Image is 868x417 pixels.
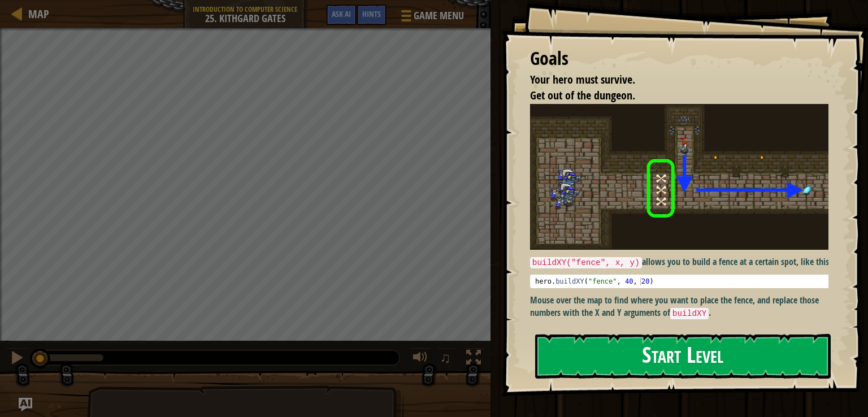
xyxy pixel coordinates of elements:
[462,347,485,371] button: Toggle fullscreen
[516,88,826,104] li: Get out of the dungeon.
[19,398,32,411] button: Ask AI
[23,6,49,21] a: Map
[332,8,351,19] span: Ask AI
[530,88,635,103] span: Get out of the dungeon.
[530,46,828,72] div: Goals
[437,347,457,371] button: ♫
[28,6,49,21] span: Map
[530,104,838,250] img: Kithgard gates
[409,347,432,371] button: Adjust volume
[6,347,28,371] button: Ctrl + P: Pause
[414,8,464,23] span: Game Menu
[530,294,838,320] p: Mouse over the map to find where you want to place the fence, and replace those numbers with the ...
[530,257,642,268] code: buildXY("fence", x, y)
[530,72,635,87] span: Your hero must survive.
[392,5,471,31] button: Game Menu
[530,255,838,269] p: allows you to build a fence at a certain spot, like this:
[535,334,831,379] button: Start Level
[516,72,826,88] li: Your hero must survive.
[362,8,381,19] span: Hints
[670,308,709,319] code: buildXY
[326,5,357,25] button: Ask AI
[440,349,451,366] span: ♫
